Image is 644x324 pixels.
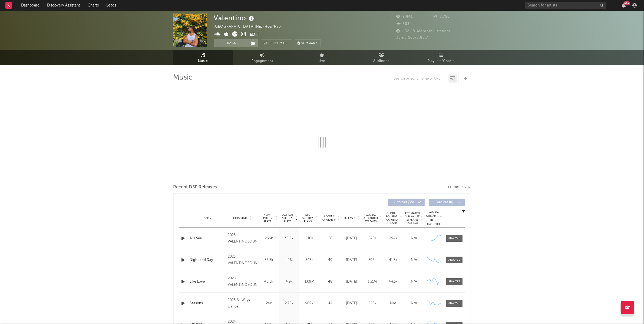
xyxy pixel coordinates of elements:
[397,30,450,33] span: 432,481 Monthly Listeners
[260,279,278,284] div: 40.5k
[448,186,471,189] button: Export CSV
[250,31,260,38] button: Edit
[260,236,278,241] div: 266k
[434,15,450,18] span: 7,750
[343,236,361,241] div: [DATE]
[405,236,423,241] div: N/A
[344,217,356,220] span: Released
[432,201,457,204] span: Features ( 0 )
[405,212,420,225] span: Estimated % Playlist Streams Last Day
[280,279,298,284] div: 4.9k
[214,14,256,22] div: Valentino
[228,232,257,245] div: 2025 VALENTINOSOUND
[397,36,428,40] span: Jump Score: 89.7
[190,301,225,306] a: Seasons
[295,39,321,47] button: Summary
[228,275,257,288] div: 2025 VALENTINOSOUND
[343,257,361,263] div: [DATE]
[301,279,318,284] div: 1.09M
[260,301,278,306] div: 24k
[260,213,275,223] span: 7 Day Spotify Plays
[397,22,410,26] span: 803
[198,58,208,64] span: Music
[280,213,295,223] span: Last Day Spotify Plays
[321,301,340,306] div: 44
[405,279,423,284] div: N/A
[405,257,423,263] div: N/A
[426,210,442,226] div: Global Streaming Trend (Last 60D)
[364,213,378,223] span: Global ATD Audio Streams
[319,58,326,64] span: Live
[233,217,249,220] span: Copyright
[321,236,340,241] div: 58
[411,50,471,65] a: Playlists/Charts
[260,257,278,263] div: 38.3k
[214,39,248,47] button: Track
[364,301,382,306] div: 628k
[623,1,630,5] div: 99 +
[321,214,337,222] span: Spotify Popularity
[428,58,454,64] span: Playlists/Charts
[384,212,399,225] span: Global Rolling 7D Audio Streams
[301,257,318,263] div: 546k
[301,301,318,306] div: 909k
[364,236,382,241] div: 575k
[228,297,257,310] div: 2025 All Ways Dance
[397,15,413,18] span: 9,841
[384,257,402,263] div: 41.5k
[280,301,298,306] div: 2.76k
[302,42,318,45] span: Summary
[343,301,361,306] div: [DATE]
[214,24,288,30] div: [GEOGRAPHIC_DATA] | Hip-Hop/Rap
[373,58,390,64] span: Audience
[190,279,225,284] a: Like Love
[292,50,352,65] a: Live
[173,184,217,191] span: Recent DSP Releases
[190,236,225,241] a: All I See
[391,77,448,81] input: Search by song name or URL
[388,199,425,206] button: Originals(38)
[364,257,382,263] div: 598k
[190,216,225,220] div: Name
[280,236,298,241] div: 30.6k
[384,301,402,306] div: N/A
[269,40,289,47] span: Benchmark
[384,236,402,241] div: 294k
[429,199,465,206] button: Features(0)
[343,279,361,284] div: [DATE]
[405,301,423,306] div: N/A
[190,257,225,263] a: Night and Day
[233,50,292,65] a: Engagement
[301,236,318,241] div: 616k
[252,58,273,64] span: Engagement
[280,257,298,263] div: 4.96k
[622,3,626,8] button: 99+
[384,279,402,284] div: 44.5k
[321,279,340,284] div: 48
[364,279,382,284] div: 1.21M
[228,254,257,267] div: 2025 VALENTINOSOUND
[525,2,606,9] input: Search for artists
[261,39,292,47] a: Benchmark
[352,50,411,65] a: Audience
[392,201,417,204] span: Originals ( 38 )
[173,50,233,65] a: Music
[301,213,315,223] span: ATD Spotify Plays
[321,257,340,263] div: 49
